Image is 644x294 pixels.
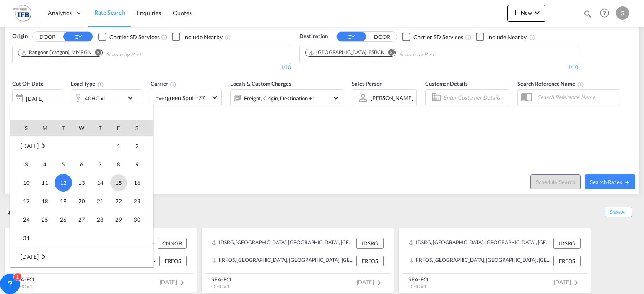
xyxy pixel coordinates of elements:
span: 11 [36,174,53,191]
span: 16 [129,174,145,191]
span: 8 [110,156,127,173]
span: 13 [73,174,90,191]
span: 4 [36,156,53,173]
td: Monday August 25 2025 [36,210,54,229]
td: Thursday August 28 2025 [91,210,109,229]
span: 29 [110,211,127,228]
span: 10 [18,174,35,191]
td: Wednesday August 6 2025 [73,155,91,174]
td: Friday August 1 2025 [109,137,128,156]
td: Thursday August 14 2025 [91,174,109,192]
span: 21 [92,193,109,210]
span: 28 [92,211,109,228]
span: 15 [110,174,127,191]
td: Saturday August 16 2025 [128,174,153,192]
span: 14 [92,174,109,191]
span: 30 [129,211,145,228]
span: 20 [73,193,90,210]
td: Saturday August 23 2025 [128,192,153,210]
td: Wednesday August 20 2025 [73,192,91,210]
span: [DATE] [21,142,39,149]
th: T [91,120,109,136]
td: Wednesday August 27 2025 [73,210,91,229]
td: Sunday August 10 2025 [10,174,36,192]
td: Saturday August 9 2025 [128,155,153,174]
th: T [54,120,73,136]
td: Saturday August 30 2025 [128,210,153,229]
td: Friday August 8 2025 [109,155,128,174]
td: Monday August 11 2025 [36,174,54,192]
td: Sunday August 17 2025 [10,192,36,210]
span: 24 [18,211,35,228]
td: Thursday August 21 2025 [91,192,109,210]
span: 5 [55,156,72,173]
td: Monday August 4 2025 [36,155,54,174]
td: August 2025 [10,137,73,156]
td: Tuesday August 12 2025 [54,174,73,192]
td: Sunday August 24 2025 [10,210,36,229]
span: 6 [73,156,90,173]
span: 9 [129,156,145,173]
tr: Week 2 [10,155,153,174]
td: Tuesday August 19 2025 [54,192,73,210]
span: 18 [36,193,53,210]
span: 22 [110,193,127,210]
tr: Week 3 [10,174,153,192]
td: Sunday August 3 2025 [10,155,36,174]
td: Thursday August 7 2025 [91,155,109,174]
td: Saturday August 2 2025 [128,137,153,156]
span: 7 [92,156,109,173]
span: 17 [18,193,35,210]
span: 1 [110,138,127,154]
td: Tuesday August 5 2025 [54,155,73,174]
span: 27 [73,211,90,228]
span: 23 [129,193,145,210]
span: 26 [55,211,72,228]
md-calendar: Calendar [10,120,153,267]
tr: Week 4 [10,192,153,210]
span: 3 [18,156,35,173]
tr: Week 6 [10,229,153,248]
td: September 2025 [10,248,153,266]
span: [DATE] [21,253,39,260]
td: Friday August 22 2025 [109,192,128,210]
th: W [73,120,91,136]
th: M [36,120,54,136]
tr: Week undefined [10,248,153,266]
td: Sunday August 31 2025 [10,229,36,248]
td: Friday August 15 2025 [109,174,128,192]
tr: Week 1 [10,137,153,156]
td: Monday August 18 2025 [36,192,54,210]
span: 12 [55,174,72,192]
span: 2 [129,138,145,154]
span: 25 [36,211,53,228]
td: Wednesday August 13 2025 [73,174,91,192]
th: S [128,120,153,136]
td: Tuesday August 26 2025 [54,210,73,229]
td: Friday August 29 2025 [109,210,128,229]
th: S [10,120,36,136]
th: F [109,120,128,136]
span: 19 [55,193,72,210]
tr: Week 5 [10,210,153,229]
span: 31 [18,230,35,246]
